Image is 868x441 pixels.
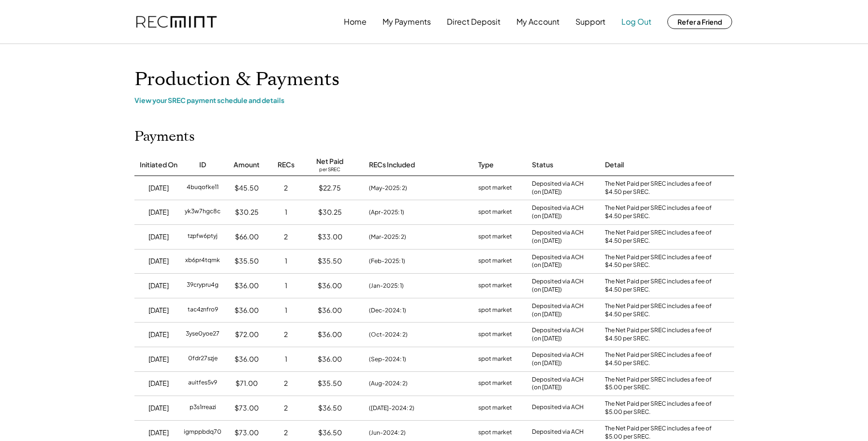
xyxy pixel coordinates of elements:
div: 1 [285,207,287,217]
div: $36.00 [235,281,259,291]
div: $22.75 [319,183,341,193]
div: spot market [478,379,512,388]
div: $73.00 [235,428,259,438]
button: My Payments [383,12,431,31]
div: $66.00 [235,232,259,242]
div: 2 [284,183,288,193]
div: The Net Paid per SREC includes a fee of $4.50 per SREC. [605,278,716,294]
img: recmint-logotype%403x.png [136,16,217,28]
div: 2 [284,379,288,388]
div: Deposited via ACH (on [DATE]) [532,326,584,343]
div: spot market [478,183,512,193]
div: $71.00 [235,379,258,388]
div: Deposited via ACH [532,428,584,438]
div: 2 [284,330,288,339]
div: The Net Paid per SREC includes a fee of $5.00 per SREC. [605,425,716,441]
div: $72.00 [235,330,259,339]
div: The Net Paid per SREC includes a fee of $4.50 per SREC. [605,351,716,367]
div: auitfes5v9 [188,379,217,388]
div: $36.00 [318,354,342,364]
div: [DATE] [148,232,169,242]
div: $36.00 [235,354,259,364]
h2: Payments [134,129,195,145]
h1: Production & Payments [134,68,734,91]
div: Deposited via ACH (on [DATE]) [532,302,584,319]
div: $36.50 [318,403,342,413]
button: Refer a Friend [667,15,732,29]
div: igmppbdq70 [184,428,221,438]
div: 2 [284,428,288,438]
div: spot market [478,207,512,217]
div: The Net Paid per SREC includes a fee of $4.50 per SREC. [605,180,716,196]
div: [DATE] [148,354,169,364]
div: Deposited via ACH (on [DATE]) [532,229,584,245]
div: $45.50 [235,183,259,193]
div: 4buqofke11 [187,183,219,193]
div: $35.50 [318,379,342,388]
div: [DATE] [148,207,169,217]
div: Status [532,160,553,170]
div: Deposited via ACH (on [DATE]) [532,253,584,270]
div: $30.25 [235,207,259,217]
div: [DATE] [148,403,169,413]
div: spot market [478,281,512,291]
div: spot market [478,428,512,438]
div: tac4znfro9 [188,306,218,315]
div: The Net Paid per SREC includes a fee of $4.50 per SREC. [605,326,716,343]
div: xb6pr4tqmk [185,256,220,266]
div: [DATE] [148,183,169,193]
div: Deposited via ACH (on [DATE]) [532,351,584,367]
div: (Jan-2025: 1) [369,281,404,290]
div: $36.50 [318,428,342,438]
div: 1 [285,354,287,364]
div: The Net Paid per SREC includes a fee of $5.00 per SREC. [605,376,716,392]
div: (Dec-2024: 1) [369,306,406,315]
div: $35.50 [235,256,259,266]
div: The Net Paid per SREC includes a fee of $4.50 per SREC. [605,204,716,220]
div: The Net Paid per SREC includes a fee of $4.50 per SREC. [605,229,716,245]
div: tzpfw6ptyj [188,232,218,242]
div: spot market [478,232,512,242]
div: $36.00 [318,306,342,315]
div: spot market [478,330,512,339]
div: Type [478,160,494,170]
div: $73.00 [235,403,259,413]
div: (Aug-2024: 2) [369,379,408,388]
div: (Sep-2024: 1) [369,355,406,364]
div: Detail [605,160,624,170]
div: (Oct-2024: 2) [369,330,408,339]
div: The Net Paid per SREC includes a fee of $4.50 per SREC. [605,302,716,319]
div: spot market [478,403,512,413]
div: Deposited via ACH [532,403,584,413]
div: yk3w7hgc8c [185,207,221,217]
div: [DATE] [148,256,169,266]
div: $36.00 [318,281,342,291]
div: 39crypru4g [187,281,219,291]
div: Deposited via ACH (on [DATE]) [532,278,584,294]
div: $36.00 [318,330,342,339]
div: Net Paid [316,157,343,166]
div: 1 [285,281,287,291]
div: (Mar-2025: 2) [369,233,406,241]
div: [DATE] [148,330,169,339]
div: 2 [284,403,288,413]
div: $36.00 [235,306,259,315]
div: Deposited via ACH (on [DATE]) [532,180,584,196]
button: Log Out [621,12,651,31]
button: Home [344,12,367,31]
div: $33.00 [318,232,342,242]
div: The Net Paid per SREC includes a fee of $4.50 per SREC. [605,253,716,270]
div: (Feb-2025: 1) [369,257,405,265]
div: 1 [285,256,287,266]
div: 1 [285,306,287,315]
div: (Apr-2025: 1) [369,208,404,217]
div: spot market [478,354,512,364]
div: [DATE] [148,306,169,315]
div: $30.25 [318,207,342,217]
div: [DATE] [148,428,169,438]
div: ID [199,160,206,170]
div: The Net Paid per SREC includes a fee of $5.00 per SREC. [605,400,716,416]
div: 3yse0yoe27 [186,330,220,339]
div: spot market [478,256,512,266]
div: (Jun-2024: 2) [369,428,406,437]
